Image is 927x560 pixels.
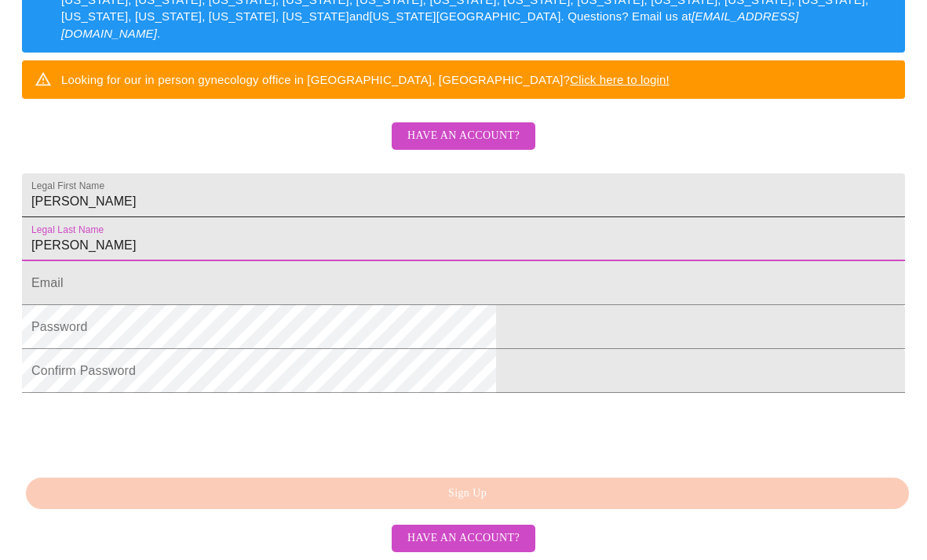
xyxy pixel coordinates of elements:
[388,530,539,544] a: Have an account?
[61,65,670,94] div: Looking for our in person gynecology office in [GEOGRAPHIC_DATA], [GEOGRAPHIC_DATA]?
[392,525,535,552] button: Have an account?
[570,73,670,86] a: Click here to login!
[407,126,520,146] span: Have an account?
[392,122,535,150] button: Have an account?
[22,401,261,462] iframe: reCAPTCHA
[388,140,539,153] a: Have an account?
[61,9,799,39] em: [EMAIL_ADDRESS][DOMAIN_NAME]
[407,529,520,548] span: Have an account?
